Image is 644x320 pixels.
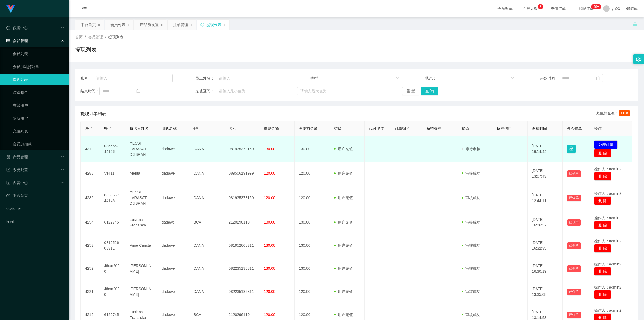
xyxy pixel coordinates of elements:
[594,196,611,205] button: 删 除
[619,110,630,116] span: 1110
[395,126,410,131] span: 订单编号
[594,239,621,243] span: 操作人：admin2
[13,126,64,136] a: 充值列表
[224,162,259,185] td: 089506191999
[287,88,297,94] span: ~
[462,243,480,247] span: 审核成功
[539,4,541,9] p: 8
[528,280,563,303] td: [DATE] 13:35:08
[100,257,125,280] td: Jihan2000
[85,126,93,131] span: 序号
[594,167,621,171] span: 操作人：admin2
[127,23,130,27] i: 图标: close
[310,75,323,81] span: 类型：
[13,139,64,149] a: 会员加扣款
[295,234,330,257] td: 130.00
[6,190,64,201] a: 图标: dashboard平台首页
[13,61,64,72] a: 会员加减打码量
[81,136,100,162] td: 4312
[264,243,275,247] span: 130.00
[189,136,224,162] td: DANA
[6,181,28,185] span: 内容中心
[160,23,163,27] i: 图标: close
[264,196,275,200] span: 120.00
[594,221,611,229] button: 删 除
[157,234,189,257] td: dadawei
[100,162,125,185] td: Vell11
[162,126,177,131] span: 团队名称
[6,39,28,43] span: 会员管理
[224,280,259,303] td: 082235135811
[425,75,438,81] span: 状态：
[264,147,275,151] span: 130.00
[13,48,64,59] a: 会员列表
[596,76,600,80] i: 图标: calendar
[334,171,353,175] span: 用户充值
[462,171,480,175] span: 审核成功
[125,234,157,257] td: Vinie Carista
[216,74,287,82] input: 请输入
[594,285,621,289] span: 操作人：admin2
[295,136,330,162] td: 130.00
[636,56,642,62] i: 图标: setting
[540,75,559,81] span: 起始时间：
[75,35,83,39] span: 首页
[189,234,224,257] td: DANA
[462,220,480,224] span: 审核成功
[462,126,469,131] span: 状态
[594,149,611,157] button: 删 除
[520,7,540,10] span: 在线人数
[136,89,140,93] i: 图标: calendar
[6,5,15,13] img: logo.9652507e.png
[532,126,547,131] span: 创建时间
[157,211,189,234] td: dadawei
[567,126,582,131] span: 是否锁单
[334,312,353,317] span: 用户充值
[528,211,563,234] td: [DATE] 16:36:37
[594,216,621,220] span: 操作人：admin2
[334,147,353,151] span: 用户充值
[6,26,28,30] span: 数据中心
[81,20,96,30] div: 平台首页
[567,195,581,201] button: 已锁单
[334,220,353,224] span: 用户充值
[528,136,563,162] td: [DATE] 16:14:44
[13,74,64,85] a: 提现列表
[297,87,379,95] input: 请输入最大值为
[125,280,157,303] td: [PERSON_NAME]
[594,244,611,253] button: 删 除
[97,23,101,27] i: 图标: close
[85,35,86,39] span: /
[75,0,93,17] i: 图标: menu-fold
[264,312,275,317] span: 120.00
[104,126,112,131] span: 账号
[13,100,64,111] a: 在线用户
[591,4,601,9] sup: 271
[6,168,10,172] i: 图标: form
[462,289,480,294] span: 审核成功
[594,172,611,181] button: 删 除
[6,26,10,30] i: 图标: check-circle-o
[402,87,419,95] button: 重 置
[224,257,259,280] td: 082235135811
[224,136,259,162] td: 081935378150
[576,7,596,10] span: 提现订单
[100,234,125,257] td: 081952608311
[567,312,581,318] button: 已锁单
[462,147,480,151] span: 等待审核
[528,234,563,257] td: [DATE] 16:32:35
[264,171,275,175] span: 120.00
[596,110,632,117] div: 充值总金额：
[594,191,621,196] span: 操作人：admin2
[100,211,125,234] td: 6122745
[295,211,330,234] td: 130.00
[497,126,512,131] span: 备注信息
[13,113,64,124] a: 陪玩用户
[200,23,204,27] i: 图标: sync
[334,289,353,294] span: 用户充值
[173,20,188,30] div: 注单管理
[295,280,330,303] td: 120.00
[193,126,201,131] span: 银行
[264,220,275,224] span: 130.00
[195,75,216,81] span: 员工姓名：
